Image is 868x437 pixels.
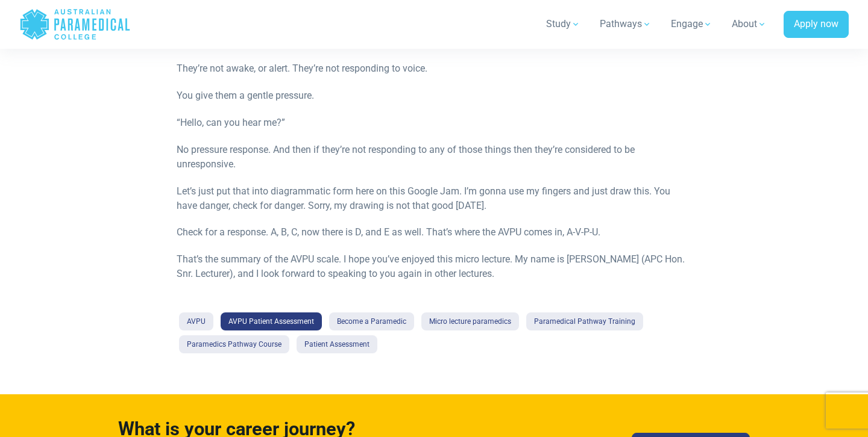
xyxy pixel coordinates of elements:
[664,7,720,41] a: Engage
[297,335,377,353] a: Patient Assessment
[177,88,691,103] p: You give them a gentle pressure.
[221,312,322,330] a: AVPU Patient Assessment
[177,61,691,76] p: They’re not awake, or alert. They’re not responding to voice.
[539,7,588,41] a: Study
[177,184,691,213] p: Let’s just put that into diagrammatic form here on this Google Jam. I’m gonna use my fingers and ...
[784,11,849,39] a: Apply now
[526,312,643,330] a: Paramedical Pathway Training
[177,252,691,281] p: That’s the summary of the AVPU scale. I hope you’ve enjoyed this micro lecture. My name is [PERSO...
[19,5,131,44] a: Australian Paramedical College
[177,143,691,172] p: No pressure response. And then if they’re not responding to any of those things then they’re cons...
[593,7,659,41] a: Pathways
[329,312,414,330] a: Become a Paramedic
[421,312,519,330] a: Micro lecture paramedics
[177,116,691,130] p: “Hello, can you hear me?”
[179,312,213,330] a: AVPU
[725,7,774,41] a: About
[179,335,289,353] a: Paramedics Pathway Course
[177,225,691,240] p: Check for a response. A, B, C, now there is D, and E as well. That’s where the AVPU comes in, A-V...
